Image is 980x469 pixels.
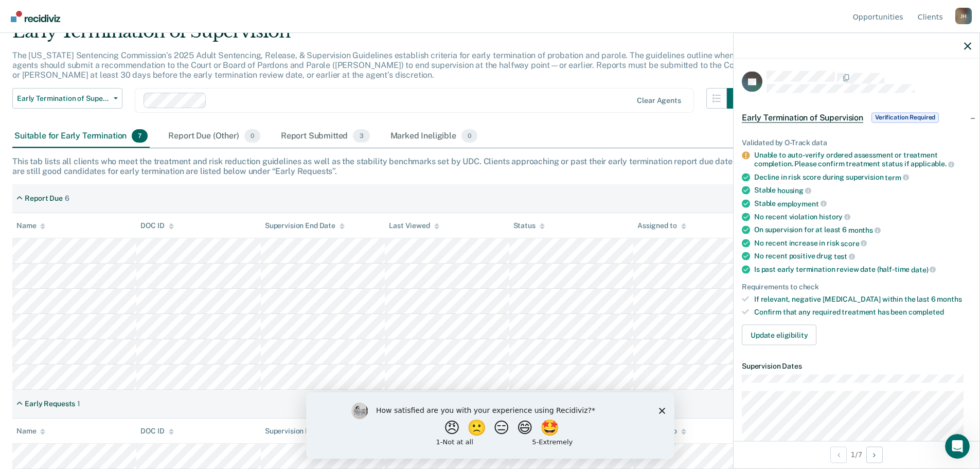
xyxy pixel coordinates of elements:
[742,324,816,345] button: Update eligibility
[819,213,850,221] span: history
[244,129,260,143] span: 0
[754,308,971,317] div: Confirm that any required treatment has been
[871,112,939,123] span: Verification Required
[908,308,944,316] span: completed
[389,221,439,230] div: Last Viewed
[637,221,686,230] div: Assigned to
[866,446,883,463] button: Next Opportunity
[754,199,971,208] div: Stable
[12,157,968,176] div: This tab lists all clients who meet the treatment and risk reduction guidelines as well as the st...
[754,151,971,168] div: Unable to auto-verify ordered assessment or treatment completion. Please confirm treatment status...
[742,282,971,291] div: Requirements to check
[754,212,971,221] div: No recent violation
[353,129,369,143] span: 3
[754,225,971,235] div: On supervision for at least 6
[911,265,936,273] span: date)
[11,11,60,22] img: Recidiviz
[166,125,262,148] div: Report Due (Other)
[937,295,961,303] span: months
[16,427,45,436] div: Name
[754,252,971,261] div: No recent positive drug
[12,125,150,148] div: Suitable for Early Termination
[140,427,173,436] div: DOC ID
[132,129,148,143] span: 7
[777,186,811,195] span: housing
[25,399,75,408] div: Early Requests
[306,392,674,459] iframe: Survey by Kim from Recidiviz
[754,295,971,304] div: If relevant, negative [MEDICAL_DATA] within the last 6
[265,221,345,230] div: Supervision End Date
[754,238,971,248] div: No recent increase in risk
[841,239,867,247] span: score
[77,399,80,408] div: 1
[830,446,847,463] button: Previous Opportunity
[955,8,972,24] button: Profile dropdown button
[513,221,545,230] div: Status
[742,138,971,147] div: Validated by O-Track data
[848,225,881,234] span: months
[637,96,681,105] div: Clear agents
[777,199,826,207] span: employment
[754,265,971,274] div: Is past early termination review date (half-time
[461,129,477,143] span: 0
[265,427,345,436] div: Supervision End Date
[734,441,979,468] div: 1 / 7
[25,194,63,203] div: Report Due
[12,50,744,80] p: The [US_STATE] Sentencing Commission’s 2025 Adult Sentencing, Release, & Supervision Guidelines e...
[140,221,173,230] div: DOC ID
[754,186,971,195] div: Stable
[742,112,863,123] span: Early Termination of Supervision
[16,221,45,230] div: Name
[279,125,372,148] div: Report Submitted
[834,252,855,260] span: test
[734,101,979,134] div: Early Termination of SupervisionVerification Required
[742,361,971,370] dt: Supervision Dates
[945,434,970,459] iframe: Intercom live chat
[955,8,972,24] div: J H
[65,194,69,203] div: 6
[885,173,908,181] span: term
[754,172,971,182] div: Decline in risk score during supervision
[12,21,747,50] div: Early Termination of Supervision
[17,94,110,103] span: Early Termination of Supervision
[388,125,480,148] div: Marked Ineligible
